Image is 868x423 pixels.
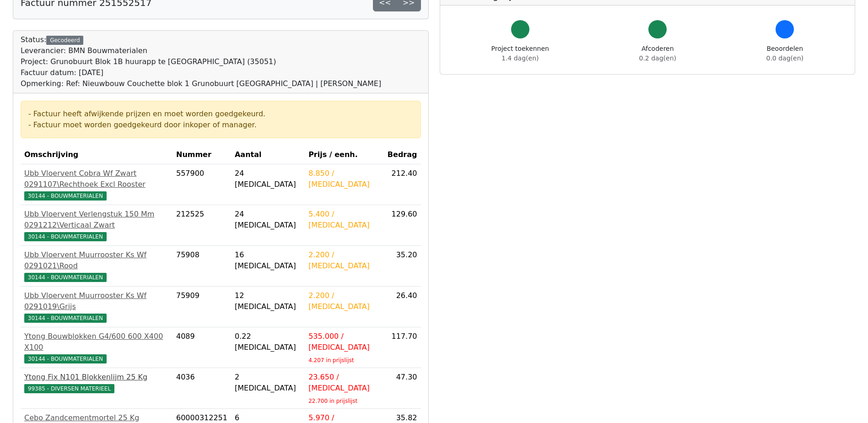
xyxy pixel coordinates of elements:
td: 75909 [173,287,231,327]
td: 129.60 [384,205,421,246]
td: 75908 [173,246,231,287]
div: Ubb Vloervent Cobra Wf Zwart 0291107\Rechthoek Excl Rooster [24,168,169,190]
a: Ubb Vloervent Muurrooster Ks Wf 0291021\Rood30144 - BOUWMATERIALEN [24,249,169,282]
div: Opmerking: Ref: Nieuwbouw Couchette blok 1 Grunobuurt [GEOGRAPHIC_DATA] | [PERSON_NAME] [21,78,381,89]
a: Ubb Vloervent Verlengstuk 150 Mm 0291212\Verticaal Zwart30144 - BOUWMATERIALEN [24,209,169,242]
div: Ubb Vloervent Muurrooster Ks Wf 0291019\Grijs [24,290,169,312]
div: 16 [MEDICAL_DATA] [235,249,301,271]
td: 557900 [173,164,231,205]
div: Ytong Bouwblokken G4/600 600 X400 X100 [24,331,169,353]
a: Ytong Bouwblokken G4/600 600 X400 X10030144 - BOUWMATERIALEN [24,331,169,364]
div: 2.200 / [MEDICAL_DATA] [308,249,380,271]
div: 5.400 / [MEDICAL_DATA] [308,209,380,231]
div: Factuur datum: [DATE] [21,67,381,78]
div: Beoordelen [766,44,803,63]
div: 2.200 / [MEDICAL_DATA] [308,290,380,312]
div: 24 [MEDICAL_DATA] [235,168,301,190]
span: 30144 - BOUWMATERIALEN [24,232,107,241]
a: Ytong Fix N101 Blokkenlijm 25 Kg99385 - DIVERSEN MATERIEEL [24,372,169,394]
div: Ubb Vloervent Muurrooster Ks Wf 0291021\Rood [24,249,169,271]
div: 2 [MEDICAL_DATA] [235,372,301,394]
th: Omschrijving [21,146,173,164]
span: 30144 - BOUWMATERIALEN [24,191,107,201]
div: Ubb Vloervent Verlengstuk 150 Mm 0291212\Verticaal Zwart [24,209,169,231]
div: 24 [MEDICAL_DATA] [235,209,301,231]
td: 47.30 [384,368,421,409]
th: Nummer [173,146,231,164]
span: 1.4 dag(en) [501,54,539,62]
span: 30144 - BOUWMATERIALEN [24,273,107,282]
span: 30144 - BOUWMATERIALEN [24,354,107,363]
div: - Factuur moet worden goedgekeurd door inkoper of manager. [28,119,413,130]
div: Status: [21,34,381,89]
td: 26.40 [384,287,421,327]
a: Ubb Vloervent Cobra Wf Zwart 0291107\Rechthoek Excl Rooster30144 - BOUWMATERIALEN [24,168,169,201]
div: 535.000 / [MEDICAL_DATA] [308,331,380,353]
div: Leverancier: BMN Bouwmaterialen [21,45,381,56]
td: 212.40 [384,164,421,205]
a: Ubb Vloervent Muurrooster Ks Wf 0291019\Grijs30144 - BOUWMATERIALEN [24,290,169,323]
div: Project: Grunobuurt Blok 1B huurapp te [GEOGRAPHIC_DATA] (35051) [21,56,381,67]
th: Bedrag [384,146,421,164]
sub: 4.207 in prijslijst [308,357,354,363]
div: - Factuur heeft afwijkende prijzen en moet worden goedgekeurd. [28,108,413,119]
span: 0.2 dag(en) [639,54,676,62]
div: 8.850 / [MEDICAL_DATA] [308,168,380,190]
span: 0.0 dag(en) [766,54,803,62]
td: 4036 [173,368,231,409]
span: 30144 - BOUWMATERIALEN [24,314,107,323]
span: 99385 - DIVERSEN MATERIEEL [24,384,114,393]
div: 23.650 / [MEDICAL_DATA] [308,372,380,394]
td: 212525 [173,205,231,246]
td: 4089 [173,327,231,368]
th: Prijs / eenh. [305,146,384,164]
div: Gecodeerd [46,36,83,45]
sub: 22.700 in prijslijst [308,398,357,404]
div: Ytong Fix N101 Blokkenlijm 25 Kg [24,372,169,383]
div: 0.22 [MEDICAL_DATA] [235,331,301,353]
div: 12 [MEDICAL_DATA] [235,290,301,312]
td: 35.20 [384,246,421,287]
th: Aantal [231,146,305,164]
td: 117.70 [384,327,421,368]
div: Project toekennen [491,44,549,63]
div: Afcoderen [639,44,676,63]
